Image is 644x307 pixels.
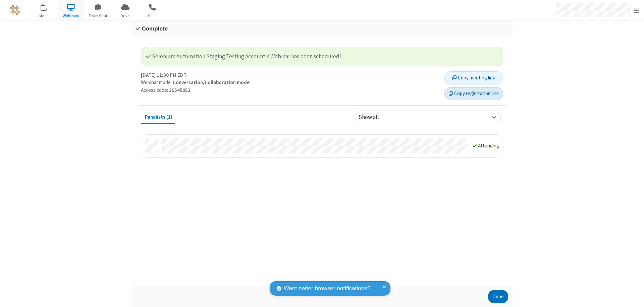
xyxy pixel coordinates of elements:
[444,87,503,101] button: Copy registration link
[58,13,84,19] span: Webinars
[359,113,390,122] div: Show all
[136,25,508,32] h3: Complete
[141,86,439,94] p: Access code:
[45,4,50,9] div: 8
[141,79,439,86] p: Webinar mode:
[141,71,186,79] strong: [DATE] 11:30 PM EDT
[86,13,111,19] span: Team Chat
[146,53,341,60] span: Selenium Automation Staging Testing Account's Webinar has been scheduled!
[444,71,503,85] button: Copy meeting link
[488,290,508,303] button: Done
[141,111,176,123] button: Panelists (1)
[169,87,191,93] strong: 29545053
[31,13,56,19] span: Meet
[140,13,165,19] span: Calls
[173,79,250,85] strong: Conversation/Collaboration mode
[478,142,499,149] span: Attending
[113,13,138,19] span: Drive
[284,284,370,293] span: Want better browser notifications?
[10,5,20,15] img: QA Selenium DO NOT DELETE OR CHANGE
